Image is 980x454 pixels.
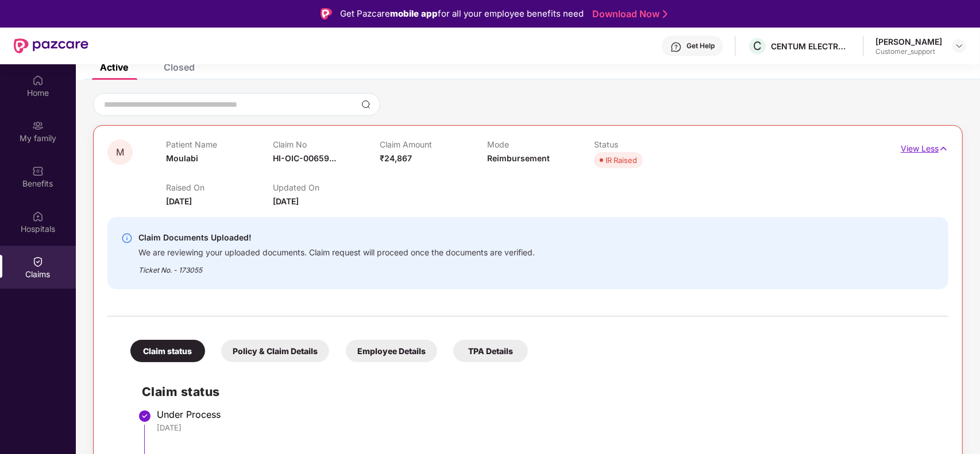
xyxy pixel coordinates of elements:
img: svg+xml;base64,PHN2ZyBpZD0iU2VhcmNoLTMyeDMyIiB4bWxucz0iaHR0cDovL3d3dy53My5vcmcvMjAwMC9zdmciIHdpZH... [361,100,371,109]
div: We are reviewing your uploaded documents. Claim request will proceed once the documents are verif... [138,245,535,258]
span: HI-OIC-00659... [273,153,336,163]
img: New Pazcare Logo [14,38,88,53]
img: Logo [321,8,332,20]
img: svg+xml;base64,PHN2ZyBpZD0iQmVuZWZpdHMiIHhtbG5zPSJodHRwOi8vd3d3LnczLm9yZy8yMDAwL3N2ZyIgd2lkdGg9Ij... [32,165,44,177]
div: Active [100,61,128,73]
div: [PERSON_NAME] [875,36,942,47]
div: IR Raised [605,154,637,166]
div: Employee Details [346,340,437,362]
span: Reimbursement [487,153,550,163]
span: ₹24,867 [380,153,412,163]
a: Download Now [592,8,664,20]
p: View Less [901,139,948,155]
div: Closed [164,61,195,73]
img: svg+xml;base64,PHN2ZyBpZD0iSGVscC0zMngzMiIgeG1sbnM9Imh0dHA6Ly93d3cudzMub3JnLzIwMDAvc3ZnIiB3aWR0aD... [670,41,682,53]
img: svg+xml;base64,PHN2ZyB4bWxucz0iaHR0cDovL3d3dy53My5vcmcvMjAwMC9zdmciIHdpZHRoPSIxNyIgaGVpZ2h0PSIxNy... [939,142,948,155]
img: Stroke [663,8,668,20]
p: Claim No [273,139,380,149]
img: svg+xml;base64,PHN2ZyB3aWR0aD0iMjAiIGhlaWdodD0iMjAiIHZpZXdCb3g9IjAgMCAyMCAyMCIgZmlsbD0ibm9uZSIgeG... [32,120,44,131]
div: Customer_support [875,47,942,56]
img: svg+xml;base64,PHN2ZyBpZD0iSG9tZSIgeG1sbnM9Imh0dHA6Ly93d3cudzMub3JnLzIwMDAvc3ZnIiB3aWR0aD0iMjAiIG... [32,75,44,86]
h2: Claim status [142,382,937,401]
div: Under Process [157,409,937,420]
p: Raised On [166,183,273,192]
div: Claim Documents Uploaded! [138,231,535,245]
div: Claim status [130,340,205,362]
span: M [116,148,124,157]
img: svg+xml;base64,PHN2ZyBpZD0iSG9zcGl0YWxzIiB4bWxucz0iaHR0cDovL3d3dy53My5vcmcvMjAwMC9zdmciIHdpZHRoPS... [32,211,44,222]
img: svg+xml;base64,PHN2ZyBpZD0iU3RlcC1Eb25lLTMyeDMyIiB4bWxucz0iaHR0cDovL3d3dy53My5vcmcvMjAwMC9zdmciIH... [138,409,152,423]
div: CENTUM ELECTRONICS LIMITED [771,41,851,52]
p: Claim Amount [380,139,487,149]
div: TPA Details [453,340,528,362]
img: svg+xml;base64,PHN2ZyBpZD0iSW5mby0yMHgyMCIgeG1sbnM9Imh0dHA6Ly93d3cudzMub3JnLzIwMDAvc3ZnIiB3aWR0aD... [121,232,133,244]
p: Updated On [273,183,380,192]
p: Status [594,139,701,149]
div: Ticket No. - 173055 [138,258,535,275]
span: C [753,39,762,53]
img: svg+xml;base64,PHN2ZyBpZD0iRHJvcGRvd24tMzJ4MzIiIHhtbG5zPSJodHRwOi8vd3d3LnczLm9yZy8yMDAwL3N2ZyIgd2... [955,41,964,51]
p: Mode [487,139,594,149]
div: Get Help [686,41,715,51]
span: [DATE] [273,196,299,206]
span: Moulabi [166,153,198,163]
div: Get Pazcare for all your employee benefits need [340,7,584,21]
img: svg+xml;base64,PHN2ZyBpZD0iQ2xhaW0iIHhtbG5zPSJodHRwOi8vd3d3LnczLm9yZy8yMDAwL3N2ZyIgd2lkdGg9IjIwIi... [32,256,44,267]
p: Patient Name [166,139,273,149]
div: Policy & Claim Details [221,340,329,362]
div: [DATE] [157,422,937,433]
strong: mobile app [390,8,438,19]
span: [DATE] [166,196,192,206]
